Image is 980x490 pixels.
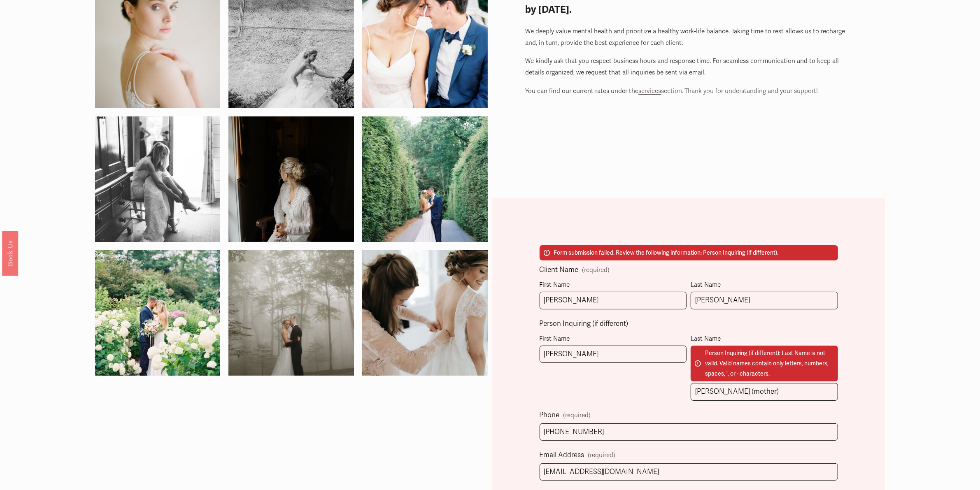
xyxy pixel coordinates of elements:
span: Email Address [540,449,584,462]
div: First Name [540,333,687,346]
img: 14305484_1259623107382072_1992716122685880553_o.jpg [95,230,221,396]
img: a&b-122.jpg [197,116,385,242]
p: Person Inquiring (if different): Last Name is not valid. Valid names contain only letters, number... [691,346,838,382]
img: ASW-178.jpg [331,250,519,376]
a: Book Us [2,230,18,275]
p: Form submission failed. Review the following information: Person Inquiring (if different). [540,245,838,260]
a: services [638,87,661,95]
img: a&b-249.jpg [197,250,385,376]
div: First Name [540,279,687,292]
span: Client Name [540,264,579,276]
div: Last Name [691,333,838,346]
p: We deeply value mental health and prioritize a healthy work-life balance. Taking time to rest all... [525,26,852,49]
img: 14231398_1259601320717584_5710543027062833933_o.jpg [95,96,221,262]
span: Phone [540,409,560,422]
div: Last Name [691,279,838,292]
p: You can find our current rates under the [525,85,852,97]
img: 14241554_1259623257382057_8150699157505122959_o.jpg [362,96,488,262]
span: (required) [588,450,615,461]
span: (required) [582,267,610,273]
span: Person Inquiring (if different) [540,318,629,330]
span: section. Thank you for understanding and your support! [661,87,818,95]
span: (required) [563,412,591,418]
p: We kindly ask that you respect business hours and response time. For seamless communication and t... [525,56,852,78]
